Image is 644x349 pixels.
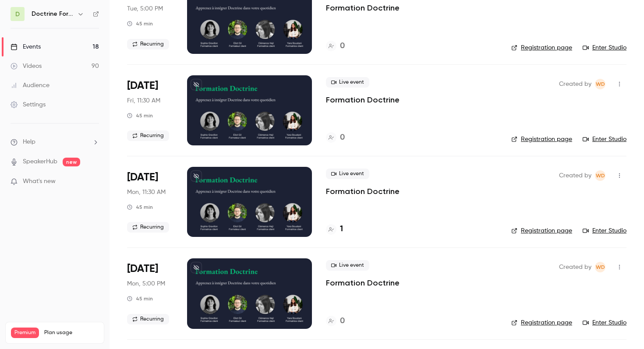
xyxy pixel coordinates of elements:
[127,79,158,93] span: [DATE]
[340,40,345,52] h4: 0
[127,258,173,328] div: Sep 15 Mon, 5:00 PM (Europe/Paris)
[127,130,169,141] span: Recurring
[11,42,41,51] div: Events
[11,62,42,71] div: Videos
[11,100,46,109] div: Settings
[583,43,626,52] a: Enter Studio
[559,79,591,89] span: Created by
[127,20,153,27] div: 45 min
[340,132,345,144] h4: 0
[511,43,572,52] a: Registration page
[326,40,345,52] a: 0
[326,169,369,179] span: Live event
[88,178,99,186] iframe: Noticeable Trigger
[595,170,605,181] span: Webinar Doctrine
[583,135,626,144] a: Enter Studio
[127,314,169,324] span: Recurring
[511,135,572,144] a: Registration page
[127,188,166,197] span: Mon, 11:30 AM
[595,79,605,89] span: Webinar Doctrine
[596,262,605,272] span: WD
[44,329,99,336] span: Plan usage
[127,4,163,13] span: Tue, 5:00 PM
[326,3,400,13] a: Formation Doctrine
[11,81,50,90] div: Audience
[596,79,605,89] span: WD
[583,226,626,235] a: Enter Studio
[11,137,99,147] li: help-dropdown-opener
[340,223,343,235] h4: 1
[127,295,153,302] div: 45 min
[326,186,400,197] a: Formation Doctrine
[340,315,345,327] h4: 0
[127,262,158,276] span: [DATE]
[511,226,572,235] a: Registration page
[23,177,56,186] span: What's new
[326,223,343,235] a: 1
[127,39,169,49] span: Recurring
[127,279,165,288] span: Mon, 5:00 PM
[127,222,169,233] span: Recurring
[583,318,626,327] a: Enter Studio
[326,95,400,105] a: Formation Doctrine
[63,158,80,166] span: new
[127,167,173,237] div: Sep 15 Mon, 11:30 AM (Europe/Paris)
[127,75,173,145] div: Sep 12 Fri, 11:30 AM (Europe/Paris)
[511,318,572,327] a: Registration page
[32,10,74,18] h6: Doctrine Formation Avocats
[127,112,153,119] div: 45 min
[595,262,605,272] span: Webinar Doctrine
[127,204,153,211] div: 45 min
[127,170,158,184] span: [DATE]
[326,260,369,271] span: Live event
[326,132,345,144] a: 0
[326,278,400,288] a: Formation Doctrine
[23,137,35,147] span: Help
[559,170,591,181] span: Created by
[15,10,20,19] span: D
[11,328,39,338] span: Premium
[23,157,57,166] a: SpeakerHub
[559,262,591,272] span: Created by
[326,77,369,88] span: Live event
[127,96,160,105] span: Fri, 11:30 AM
[326,315,345,327] a: 0
[596,170,605,181] span: WD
